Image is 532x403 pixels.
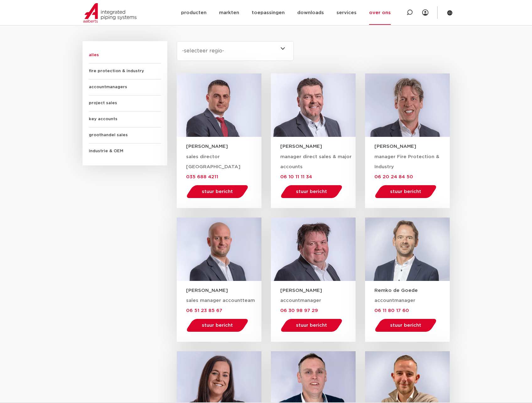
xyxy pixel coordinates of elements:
[336,1,357,25] a: services
[181,1,207,25] a: producten
[374,174,413,179] a: 06 20 24 84 50
[374,308,409,313] span: 06 11 80 17 60
[89,143,161,159] span: industrie & OEM
[297,1,324,25] a: downloads
[280,308,318,313] span: 06 30 98 97 29
[296,189,327,194] span: stuur bericht
[369,1,391,25] a: over ons
[186,287,261,294] h3: [PERSON_NAME]
[280,308,318,313] a: 06 30 98 97 29
[202,323,233,328] span: stuur bericht
[296,323,327,328] span: stuur bericht
[390,189,421,194] span: stuur bericht
[219,1,239,25] a: markten
[390,323,421,328] span: stuur bericht
[89,95,161,111] span: project sales
[202,189,233,194] span: stuur bericht
[181,1,391,25] nav: Menu
[89,79,161,95] span: accountmanagers
[89,63,161,79] span: fire protection & industry
[374,308,409,313] a: 06 11 80 17 60
[280,143,356,150] h3: [PERSON_NAME]
[186,308,222,313] span: 06 51 23 85 67
[186,308,222,313] a: 06 51 23 85 67
[374,143,450,150] h3: [PERSON_NAME]
[280,287,356,294] h3: [PERSON_NAME]
[89,111,161,127] span: key accounts
[252,1,285,25] a: toepassingen
[374,298,415,303] span: accountmanager
[280,174,312,179] a: 06 10 11 11 34
[280,298,321,303] span: accountmanager
[89,47,161,63] span: alles
[186,174,218,179] a: 035 688 4211
[374,154,439,169] span: manager Fire Protection & Industry
[186,154,240,169] span: sales director [GEOGRAPHIC_DATA]
[186,143,261,150] h3: [PERSON_NAME]
[280,154,352,169] span: manager direct sales & major accounts
[374,287,450,294] h3: Remko de Goede
[186,298,255,303] span: sales manager accountteam
[89,127,161,143] span: groothandel sales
